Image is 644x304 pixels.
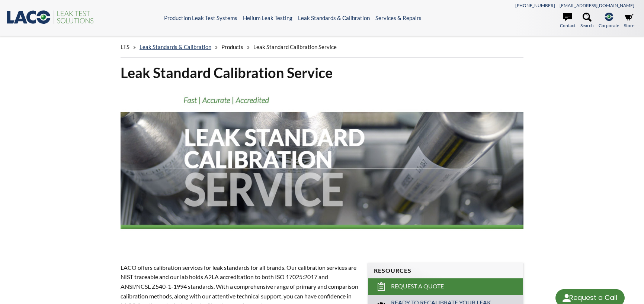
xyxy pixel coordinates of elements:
a: Production Leak Test Systems [164,14,237,21]
h4: Resources [374,267,517,275]
span: Leak Standard Calibration Service [253,43,337,50]
img: Leak Standard Calibration Service header [121,88,523,249]
a: Contact [560,13,576,29]
a: Services & Repairs [375,14,422,21]
span: LTS [121,43,129,50]
div: » » » [121,36,523,58]
a: Leak Standards & Calibration [298,14,370,21]
span: Products [221,43,243,50]
img: round button [561,292,573,304]
a: [EMAIL_ADDRESS][DOMAIN_NAME] [560,3,634,8]
a: Request a Quote [368,278,523,295]
a: [PHONE_NUMBER] [515,3,555,8]
span: Corporate [599,22,619,29]
a: Store [624,13,634,29]
h1: Leak Standard Calibration Service [121,64,523,82]
span: Request a Quote [391,282,444,290]
a: Leak Standards & Calibration [140,43,211,50]
a: Search [580,13,594,29]
a: Helium Leak Testing [243,14,292,21]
